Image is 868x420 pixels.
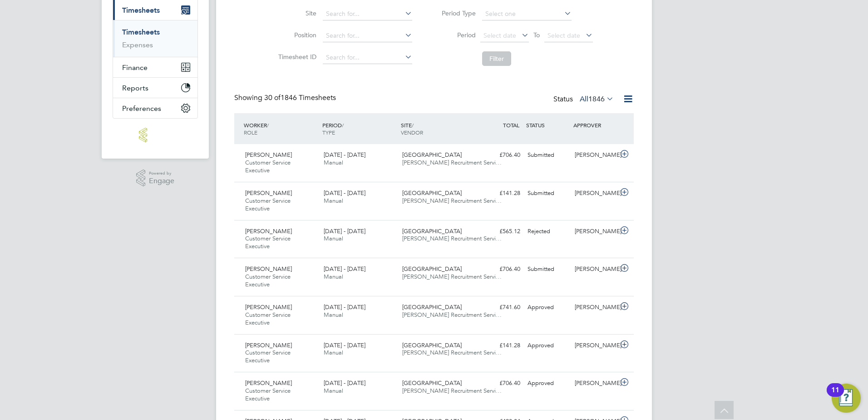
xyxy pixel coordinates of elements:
span: [GEOGRAPHIC_DATA] [402,341,462,349]
div: £706.40 [477,262,524,277]
label: Position [276,31,316,39]
span: ROLE [244,129,257,136]
span: Customer Service Executive [245,349,291,364]
div: [PERSON_NAME] [571,262,618,277]
span: Manual [324,349,343,356]
div: £141.28 [477,338,524,353]
div: Timesheets [113,20,197,57]
span: [PERSON_NAME] Recruitment Servi… [402,273,502,280]
div: WORKER [242,117,320,140]
span: Finance [122,63,148,72]
span: Powered by [149,170,174,177]
span: Manual [324,235,343,242]
span: Preferences [122,104,161,113]
span: Manual [324,159,343,166]
button: Finance [113,57,197,77]
div: Submitted [524,186,571,201]
span: [PERSON_NAME] Recruitment Servi… [402,235,502,242]
span: 1846 [588,95,605,104]
div: Approved [524,376,571,391]
span: Manual [324,197,343,205]
span: Customer Service Executive [245,197,291,212]
div: STATUS [524,117,571,133]
span: TOTAL [503,121,519,129]
span: [PERSON_NAME] Recruitment Servi… [402,349,502,356]
span: Select date [547,31,580,40]
a: Powered byEngage [136,170,175,187]
span: 1846 Timesheets [264,93,336,102]
span: [PERSON_NAME] [245,151,292,159]
span: [GEOGRAPHIC_DATA] [402,303,462,311]
button: Reports [113,78,197,98]
div: Showing [234,93,338,103]
span: Select date [483,31,516,40]
div: Submitted [524,262,571,277]
div: APPROVER [571,117,618,133]
span: [GEOGRAPHIC_DATA] [402,227,462,235]
div: [PERSON_NAME] [571,338,618,353]
span: [PERSON_NAME] [245,227,292,235]
input: Search for... [323,8,412,20]
span: Manual [324,311,343,319]
span: [GEOGRAPHIC_DATA] [402,189,462,197]
div: £141.28 [477,186,524,201]
button: Preferences [113,98,197,118]
div: £706.40 [477,376,524,391]
span: [PERSON_NAME] Recruitment Servi… [402,159,502,166]
span: [DATE] - [DATE] [324,189,365,197]
div: £741.60 [477,300,524,315]
label: Period [435,31,476,39]
div: Approved [524,338,571,353]
div: £565.12 [477,224,524,239]
span: TYPE [322,129,335,136]
a: Expenses [122,40,153,49]
div: [PERSON_NAME] [571,148,618,163]
input: Search for... [323,30,412,42]
label: Timesheet ID [276,53,316,61]
span: Customer Service Executive [245,159,291,174]
span: / [412,121,414,129]
span: To [531,29,542,41]
div: 11 [831,390,839,402]
div: Submitted [524,148,571,163]
span: [GEOGRAPHIC_DATA] [402,151,462,159]
span: [PERSON_NAME] Recruitment Servi… [402,311,502,319]
input: Select one [482,8,572,20]
div: [PERSON_NAME] [571,300,618,315]
span: Customer Service Executive [245,273,291,288]
img: lloydrecruitment-logo-retina.png [139,128,172,142]
span: [DATE] - [DATE] [324,265,365,273]
span: [PERSON_NAME] [245,341,292,349]
div: [PERSON_NAME] [571,186,618,201]
span: [GEOGRAPHIC_DATA] [402,265,462,273]
span: [DATE] - [DATE] [324,303,365,311]
label: All [580,95,614,104]
button: Open Resource Center, 11 new notifications [832,384,861,413]
span: / [267,121,269,129]
span: [PERSON_NAME] [245,189,292,197]
span: [DATE] - [DATE] [324,341,365,349]
span: [DATE] - [DATE] [324,151,365,159]
div: Rejected [524,224,571,239]
span: 30 of [264,93,281,102]
button: Filter [482,51,511,66]
span: Customer Service Executive [245,387,291,402]
input: Search for... [323,51,412,64]
span: [DATE] - [DATE] [324,227,365,235]
span: VENDOR [401,129,423,136]
span: Engage [149,177,174,185]
span: [PERSON_NAME] [245,303,292,311]
span: Manual [324,387,343,395]
span: Manual [324,273,343,280]
a: Go to home page [113,128,198,142]
div: Approved [524,300,571,315]
span: [PERSON_NAME] [245,265,292,273]
span: [GEOGRAPHIC_DATA] [402,379,462,387]
label: Site [276,9,316,17]
span: [PERSON_NAME] Recruitment Servi… [402,197,502,205]
span: [PERSON_NAME] Recruitment Servi… [402,387,502,395]
span: [PERSON_NAME] [245,379,292,387]
div: SITE [399,117,477,140]
span: / [342,121,344,129]
span: Reports [122,84,148,92]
